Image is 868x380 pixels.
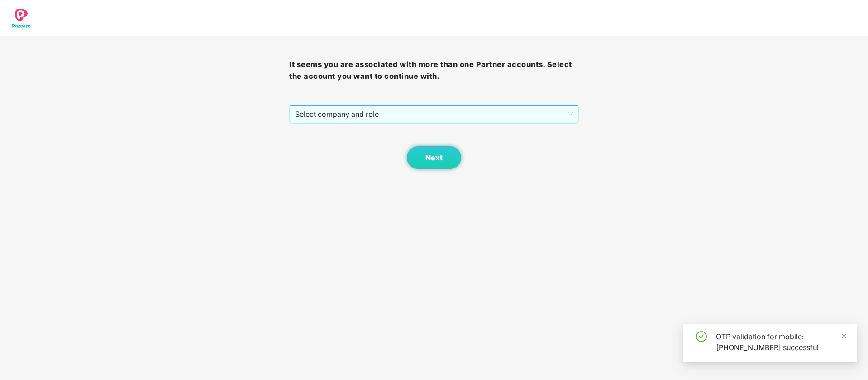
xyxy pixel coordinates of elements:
h3: It seems you are associated with more than one Partner accounts. Select the account you want to c... [289,59,578,82]
span: close [841,333,847,339]
span: check-circle [696,331,707,342]
button: Next [407,146,461,169]
div: OTP validation for mobile: [PHONE_NUMBER] successful [716,331,846,353]
span: Select company and role [295,106,572,123]
span: Next [425,154,443,162]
